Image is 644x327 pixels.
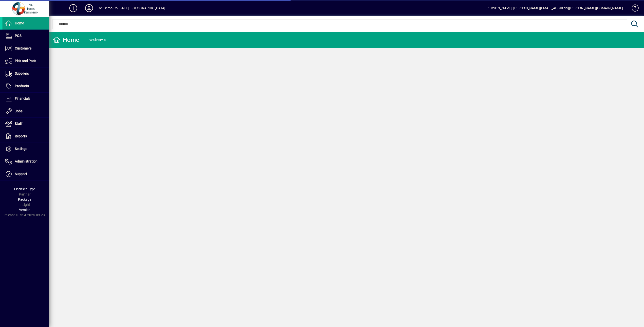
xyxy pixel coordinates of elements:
[2,93,49,105] a: Financials
[2,55,49,67] a: Pick and Pack
[2,80,49,92] a: Products
[2,130,49,143] a: Reports
[15,84,29,88] span: Products
[15,34,21,38] span: POS
[2,42,49,55] a: Customers
[15,21,24,25] span: Home
[485,4,623,12] div: [PERSON_NAME] [PERSON_NAME][EMAIL_ADDRESS][PERSON_NAME][DOMAIN_NAME]
[19,208,31,212] span: Version
[14,187,36,191] span: Licensee Type
[65,4,81,13] button: Add
[15,109,22,113] span: Jobs
[2,155,49,168] a: Administration
[53,36,79,44] div: Home
[15,172,27,176] span: Support
[15,46,32,50] span: Customers
[97,4,166,12] div: The Demo Co [DATE] - [GEOGRAPHIC_DATA]
[2,67,49,80] a: Suppliers
[15,71,29,75] span: Suppliers
[2,168,49,180] a: Support
[2,30,49,42] a: POS
[18,197,31,201] span: Package
[2,118,49,130] a: Staff
[15,122,22,126] span: Staff
[2,143,49,155] a: Settings
[15,97,30,100] span: Financials
[15,147,27,151] span: Settings
[2,105,49,117] a: Jobs
[15,134,27,138] span: Reports
[81,4,97,13] button: Profile
[15,59,36,63] span: Pick and Pack
[89,36,106,44] div: Welcome
[15,159,37,163] span: Administration
[628,1,638,17] a: Knowledge Base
